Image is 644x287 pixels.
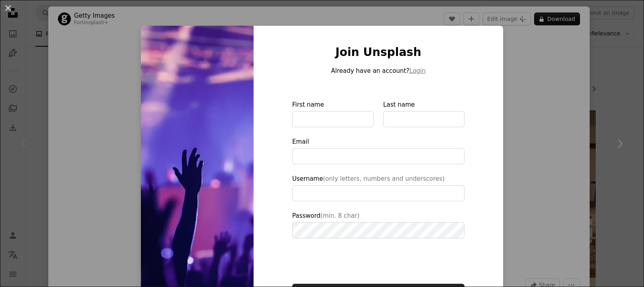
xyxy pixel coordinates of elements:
label: Email [292,137,464,164]
label: First name [292,100,374,127]
input: Last name [383,111,464,127]
button: Login [409,66,425,76]
span: (only letters, numbers and underscores) [323,175,444,182]
input: Email [292,148,464,164]
p: Already have an account? [292,66,464,76]
label: Password [292,211,464,238]
input: Password(min. 8 char) [292,222,464,238]
input: Username(only letters, numbers and underscores) [292,185,464,201]
input: First name [292,111,374,127]
span: (min. 8 char) [320,212,359,219]
label: Last name [383,100,464,127]
label: Username [292,174,464,201]
h1: Join Unsplash [292,45,464,60]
